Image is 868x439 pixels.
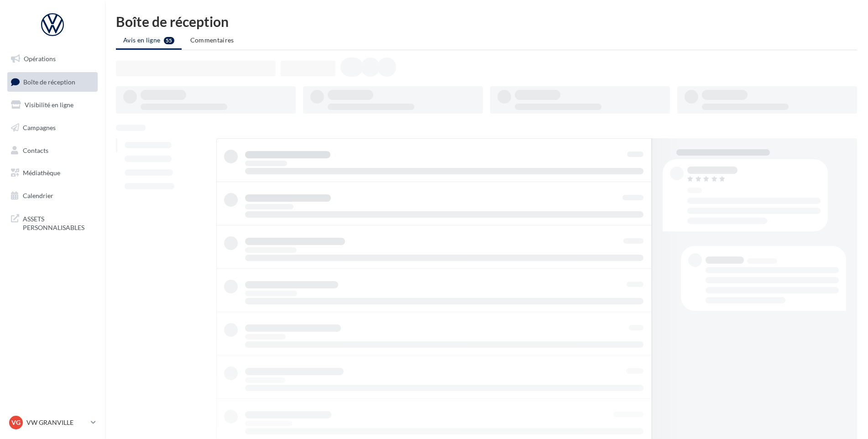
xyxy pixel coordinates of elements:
span: Boîte de réception [23,78,75,85]
a: VG VW GRANVILLE [7,414,98,431]
span: Commentaires [190,36,234,44]
span: Opérations [24,55,56,63]
a: Visibilité en ligne [5,95,99,115]
span: Médiathèque [23,169,60,177]
span: Calendrier [23,192,53,199]
div: Boîte de réception [116,15,857,28]
a: Campagnes [5,118,99,137]
a: Contacts [5,141,99,160]
span: ASSETS PERSONNALISABLES [23,213,94,232]
a: Boîte de réception [5,72,99,92]
span: Campagnes [23,124,56,131]
span: Visibilité en ligne [25,101,73,109]
span: Contacts [23,146,48,154]
span: VG [11,418,21,427]
a: Médiathèque [5,163,99,183]
a: Calendrier [5,186,99,205]
p: VW GRANVILLE [26,418,87,427]
a: ASSETS PERSONNALISABLES [5,209,99,236]
a: Opérations [5,49,99,68]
